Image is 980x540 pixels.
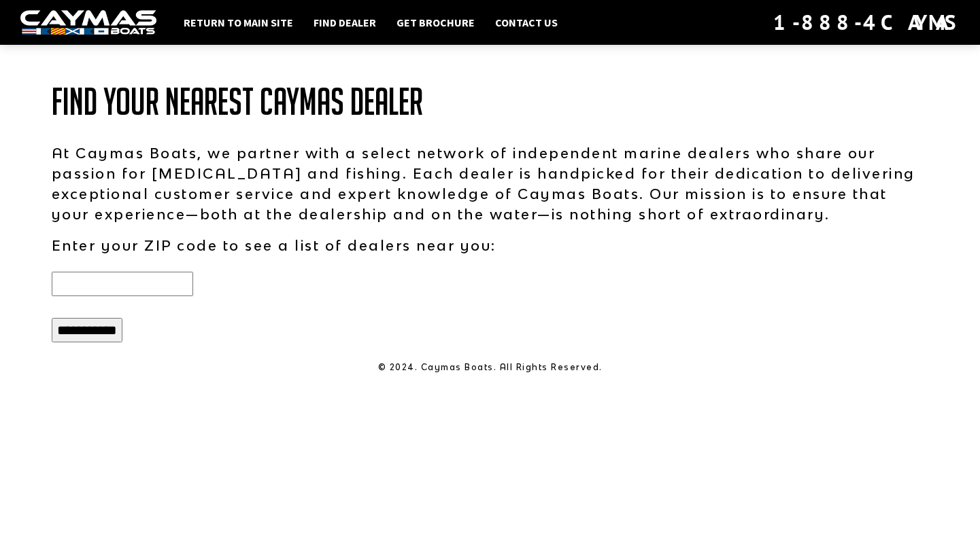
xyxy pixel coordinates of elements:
h1: Find Your Nearest Caymas Dealer [52,82,929,122]
p: © 2024. Caymas Boats. All Rights Reserved. [52,361,929,374]
a: Return to main site [177,14,300,31]
a: Get Brochure [390,14,481,31]
p: At Caymas Boats, we partner with a select network of independent marine dealers who share our pas... [52,143,929,224]
a: Contact Us [488,14,564,31]
div: 1-888-4CAYMAS [773,7,960,37]
p: Enter your ZIP code to see a list of dealers near you: [52,235,929,255]
img: white-logo-c9c8dbefe5ff5ceceb0f0178aa75bf4bb51f6bca0971e226c86eb53dfe498488.png [20,10,156,35]
a: Find Dealer [307,14,383,31]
